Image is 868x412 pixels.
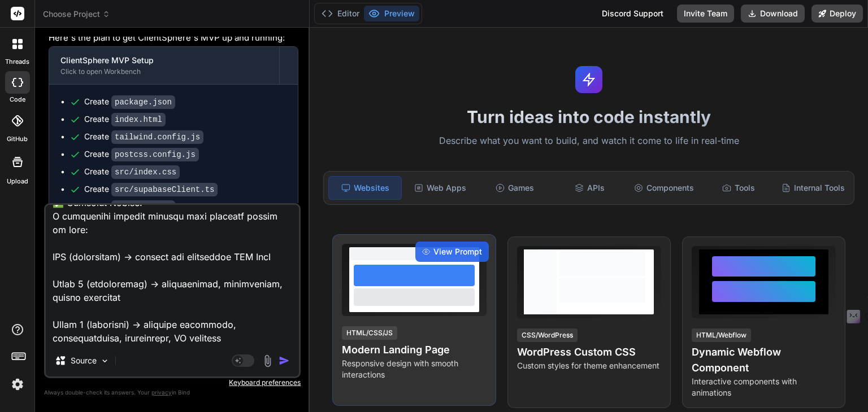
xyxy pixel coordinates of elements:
[342,342,486,358] h4: Modern Landing Page
[364,6,419,21] button: Preview
[741,5,805,23] button: Download
[692,376,836,398] p: Interactive components with animations
[111,183,218,196] code: src/supabaseClient.ts
[677,5,734,23] button: Invite Team
[46,205,299,345] textarea: L ipsu do sitam c ADI elitsedd eiusmodte in u LabO (etdol-magnaa) enimadm ven quisnostru. Exe ull...
[111,165,180,179] code: src/index.css
[517,344,661,360] h4: WordPress Custom CSS
[111,95,175,109] code: package.json
[328,176,402,200] div: Websites
[317,6,364,21] button: Editor
[71,355,97,366] p: Source
[811,5,863,23] button: Deploy
[316,107,861,127] h1: Turn ideas into code instantly
[433,246,482,257] span: View Prompt
[49,47,279,84] button: ClientSphere MVP SetupClick to open Workbench
[44,378,301,387] p: Keyboard preferences
[553,176,626,200] div: APIs
[100,356,110,366] img: Pick Models
[628,176,700,200] div: Components
[342,358,486,380] p: Responsive design with smooth interactions
[692,344,836,376] h4: Dynamic Webflow Component
[10,95,25,104] label: code
[5,57,29,67] label: threads
[44,387,301,398] p: Always double-check its answers. Your in Bind
[8,375,27,394] img: settings
[84,96,175,108] div: Create
[111,200,175,214] code: src/main.tsx
[111,113,166,126] code: index.html
[595,5,670,23] div: Discord Support
[7,177,28,186] label: Upload
[111,130,203,144] code: tailwind.config.js
[404,176,476,200] div: Web Apps
[517,360,661,371] p: Custom styles for theme enhancement
[84,131,203,143] div: Create
[60,67,268,76] div: Click to open Workbench
[261,354,274,367] img: attachment
[84,148,199,160] div: Create
[702,176,775,200] div: Tools
[84,166,180,178] div: Create
[316,134,861,148] p: Describe what you want to build, and watch it come to life in real-time
[60,55,268,66] div: ClientSphere MVP Setup
[7,134,28,144] label: GitHub
[692,328,751,342] div: HTML/Webflow
[49,32,298,45] p: Here's the plan to get ClientSphere's MVP up and running:
[43,8,110,20] span: Choose Project
[517,328,578,342] div: CSS/WordPress
[84,183,218,195] div: Create
[111,148,199,161] code: postcss.config.js
[151,389,172,396] span: privacy
[777,176,849,200] div: Internal Tools
[342,326,397,340] div: HTML/CSS/JS
[279,355,290,366] img: icon
[84,201,175,213] div: Create
[84,113,166,125] div: Create
[479,176,551,200] div: Games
